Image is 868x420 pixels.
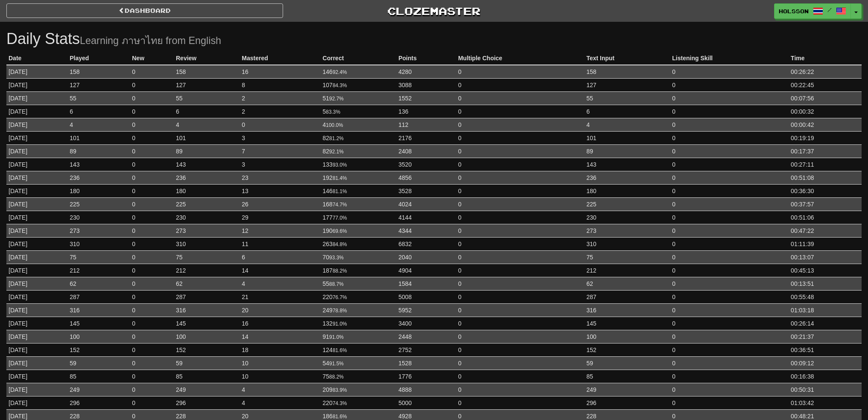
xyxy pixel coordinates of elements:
[6,158,67,171] td: [DATE]
[789,118,862,131] td: 00:00:42
[789,171,862,184] td: 00:51:08
[321,356,397,370] td: 54
[584,330,670,343] td: 100
[396,277,456,290] td: 1584
[456,290,584,303] td: 0
[670,131,789,144] td: 0
[174,264,240,277] td: 212
[329,361,344,367] small: 91.5%
[456,131,584,144] td: 0
[789,184,862,197] td: 00:36:30
[321,343,397,356] td: 124
[827,7,832,13] span: /
[456,144,584,158] td: 0
[456,78,584,91] td: 0
[174,78,240,91] td: 127
[396,144,456,158] td: 2408
[67,264,130,277] td: 212
[456,330,584,343] td: 0
[584,171,670,184] td: 236
[670,317,789,330] td: 0
[174,250,240,264] td: 75
[456,52,584,65] th: Multiple Choice
[670,105,789,118] td: 0
[174,277,240,290] td: 62
[670,144,789,158] td: 0
[296,3,573,18] a: Clozemaster
[789,237,862,250] td: 01:11:39
[789,65,862,79] td: 00:26:22
[456,91,584,105] td: 0
[67,250,130,264] td: 75
[584,184,670,197] td: 180
[329,281,344,287] small: 88.7%
[67,370,130,383] td: 85
[130,356,174,370] td: 0
[456,237,584,250] td: 0
[321,237,397,250] td: 263
[584,197,670,211] td: 225
[6,91,67,105] td: [DATE]
[321,78,397,91] td: 107
[67,118,130,131] td: 4
[396,330,456,343] td: 2448
[456,118,584,131] td: 0
[670,264,789,277] td: 0
[670,158,789,171] td: 0
[396,317,456,330] td: 3400
[584,224,670,237] td: 273
[396,290,456,303] td: 5008
[174,370,240,383] td: 85
[174,184,240,197] td: 180
[584,65,670,79] td: 158
[584,317,670,330] td: 145
[396,250,456,264] td: 2040
[240,65,320,79] td: 16
[174,303,240,317] td: 316
[130,370,174,383] td: 0
[321,171,397,184] td: 192
[6,184,67,197] td: [DATE]
[6,370,67,383] td: [DATE]
[174,290,240,303] td: 287
[396,105,456,118] td: 136
[321,131,397,144] td: 82
[670,303,789,317] td: 0
[670,78,789,91] td: 0
[396,78,456,91] td: 3088
[789,356,862,370] td: 00:09:12
[6,224,67,237] td: [DATE]
[6,330,67,343] td: [DATE]
[6,250,67,264] td: [DATE]
[130,264,174,277] td: 0
[130,184,174,197] td: 0
[584,356,670,370] td: 59
[329,255,344,261] small: 93.3%
[6,197,67,211] td: [DATE]
[67,290,130,303] td: 287
[396,171,456,184] td: 4856
[584,237,670,250] td: 310
[174,197,240,211] td: 225
[130,237,174,250] td: 0
[240,303,320,317] td: 20
[6,343,67,356] td: [DATE]
[174,224,240,237] td: 273
[130,65,174,79] td: 0
[240,144,320,158] td: 7
[67,184,130,197] td: 180
[396,131,456,144] td: 2176
[321,211,397,224] td: 177
[670,184,789,197] td: 0
[326,109,340,115] small: 83.3%
[67,237,130,250] td: 310
[6,65,67,79] td: [DATE]
[174,211,240,224] td: 230
[240,118,320,131] td: 0
[6,171,67,184] td: [DATE]
[456,211,584,224] td: 0
[584,118,670,131] td: 4
[333,202,347,208] small: 74.7%
[130,303,174,317] td: 0
[333,175,347,181] small: 81.4%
